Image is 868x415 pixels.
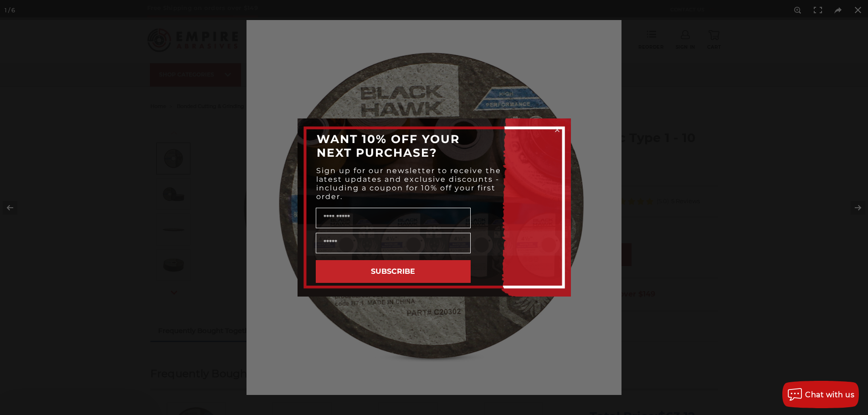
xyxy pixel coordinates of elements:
span: WANT 10% OFF YOUR NEXT PURCHASE? [317,132,460,159]
span: Sign up for our newsletter to receive the latest updates and exclusive discounts - including a co... [316,166,501,201]
button: SUBSCRIBE [316,260,471,283]
button: Close dialog [553,125,562,134]
button: Chat with us [782,381,859,408]
span: Chat with us [805,390,854,399]
input: Email [316,233,471,253]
